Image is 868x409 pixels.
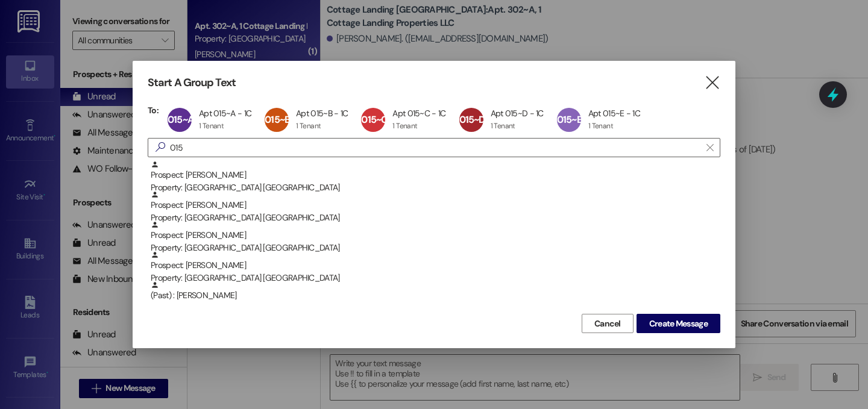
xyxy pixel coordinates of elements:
div: Apt 015~E - 1C [588,108,640,119]
div: Property: [GEOGRAPHIC_DATA] [GEOGRAPHIC_DATA] [151,181,720,194]
div: Property: [GEOGRAPHIC_DATA] [GEOGRAPHIC_DATA] [151,242,720,254]
div: Prospect: [PERSON_NAME]Property: [GEOGRAPHIC_DATA] [GEOGRAPHIC_DATA] [148,251,720,281]
button: Create Message [637,314,720,333]
div: Prospect: [PERSON_NAME]Property: [GEOGRAPHIC_DATA] [GEOGRAPHIC_DATA] [148,190,720,220]
div: 1 Tenant [296,121,321,131]
div: (Past) : [PERSON_NAME] [148,281,720,311]
div: Prospect: [PERSON_NAME]Property: [GEOGRAPHIC_DATA] [GEOGRAPHIC_DATA] [148,160,720,190]
div: Property: [GEOGRAPHIC_DATA] [GEOGRAPHIC_DATA] [151,211,720,224]
div: 1 Tenant [199,121,224,131]
div: Apt 015~D - 1C [491,108,544,119]
div: Prospect: [PERSON_NAME] [151,220,720,255]
div: Apt 015~B - 1C [296,108,348,119]
div: 1 Tenant [392,121,417,131]
div: Property: [GEOGRAPHIC_DATA] [GEOGRAPHIC_DATA] [151,272,720,284]
span: 015~A [168,113,193,126]
button: Clear text [700,139,720,157]
i:  [704,76,720,89]
h3: Start A Group Text [148,76,236,90]
div: Prospect: [PERSON_NAME] [151,251,720,285]
i:  [706,143,713,152]
div: 1 Tenant [491,121,515,131]
span: 015~D [459,113,485,126]
span: Cancel [594,317,621,330]
div: Prospect: [PERSON_NAME] [151,160,720,195]
div: 1 Tenant [588,121,613,131]
span: Create Message [649,317,708,330]
div: Apt 015~A - 1C [199,108,251,119]
div: Apt 015~C - 1C [392,108,445,119]
button: Cancel [582,314,634,333]
span: 015~C [361,113,388,126]
span: 015~E [557,113,582,126]
div: (Past) : [PERSON_NAME] [151,281,720,302]
i:  [151,141,170,154]
h3: To: [148,105,159,116]
span: 015~B [265,113,290,126]
input: Search for any contact or apartment [170,139,700,156]
div: Prospect: [PERSON_NAME]Property: [GEOGRAPHIC_DATA] [GEOGRAPHIC_DATA] [148,220,720,251]
div: Prospect: [PERSON_NAME] [151,190,720,225]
